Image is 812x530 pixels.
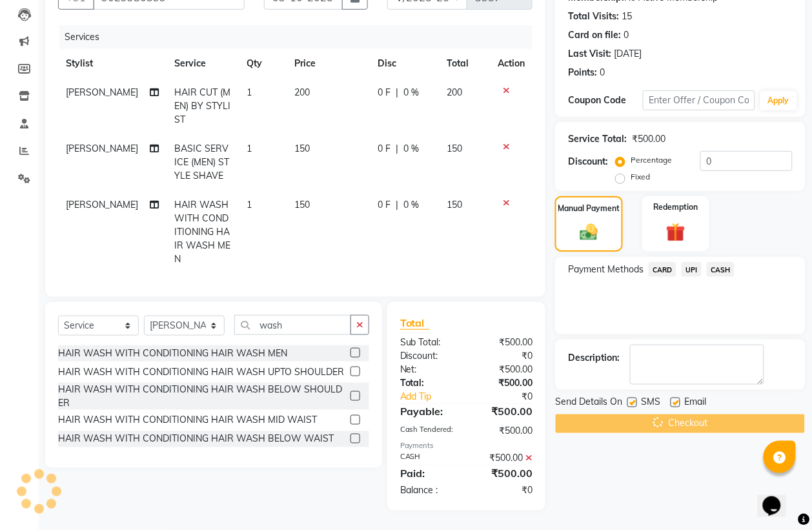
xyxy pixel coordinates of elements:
div: HAIR WASH WITH CONDITIONING HAIR WASH BELOW SHOULDER [58,383,345,410]
div: Card on file: [568,28,621,42]
div: ₹500.00 [467,363,543,376]
div: Cash Tendered: [391,425,467,438]
th: Service [167,49,239,78]
span: 0 % [403,142,419,156]
span: Send Details On [555,395,622,411]
span: Total [400,316,430,330]
div: ₹0 [479,390,542,403]
span: 150 [447,143,462,154]
span: 150 [294,143,310,154]
div: Sub Total: [391,336,467,349]
div: 0 [600,66,605,79]
span: 1 [247,199,252,210]
button: Apply [760,91,797,110]
label: Fixed [631,171,650,183]
span: 150 [447,199,462,210]
span: 200 [294,87,310,98]
div: CASH [391,452,467,465]
div: ₹0 [467,349,543,363]
span: HAIR WASH WITH CONDITIONING HAIR WASH MEN [174,199,230,265]
iframe: chat widget [758,478,799,517]
span: UPI [682,262,702,277]
span: 0 % [403,198,419,212]
div: Payable: [391,404,467,420]
th: Action [490,49,533,78]
input: Search or Scan [234,315,351,335]
label: Redemption [653,201,698,213]
div: HAIR WASH WITH CONDITIONING HAIR WASH UPTO SHOULDER [58,365,344,379]
th: Qty [239,49,287,78]
span: 0 F [378,86,391,99]
div: Description: [568,351,620,365]
div: Points: [568,66,597,79]
span: | [396,198,398,212]
span: BASIC SERVICE (MEN) STYLE SHAVE [174,143,229,181]
div: ₹0 [467,484,543,498]
div: ₹500.00 [467,452,543,465]
div: Net: [391,363,467,376]
div: Total: [391,376,467,390]
div: ₹500.00 [467,336,543,349]
span: 150 [294,199,310,210]
div: 15 [622,10,632,23]
img: _cash.svg [574,222,604,243]
div: Service Total: [568,132,627,146]
span: 1 [247,143,252,154]
div: Discount: [568,155,608,168]
label: Manual Payment [558,203,620,214]
span: Email [684,395,706,411]
div: ₹500.00 [467,404,543,420]
a: Add Tip [391,390,479,403]
span: [PERSON_NAME] [66,87,138,98]
span: | [396,142,398,156]
img: _gift.svg [660,221,691,245]
span: Payment Methods [568,263,644,276]
th: Stylist [58,49,167,78]
div: HAIR WASH WITH CONDITIONING HAIR WASH MID WAIST [58,414,317,427]
div: Discount: [391,349,467,363]
th: Price [287,49,370,78]
span: 0 F [378,198,391,212]
span: 200 [447,87,462,98]
span: CARD [649,262,676,277]
label: Percentage [631,154,672,166]
div: Balance : [391,484,467,498]
span: SMS [641,395,660,411]
div: Payments [400,441,533,452]
div: ₹500.00 [467,425,543,438]
div: ₹500.00 [632,132,665,146]
span: 0 F [378,142,391,156]
div: HAIR WASH WITH CONDITIONING HAIR WASH MEN [58,347,287,360]
div: Total Visits: [568,10,619,23]
div: Coupon Code [568,94,643,107]
span: 1 [247,87,252,98]
div: Last Visit: [568,47,611,61]
span: | [396,86,398,99]
span: [PERSON_NAME] [66,199,138,210]
div: ₹500.00 [467,376,543,390]
th: Total [439,49,490,78]
div: Paid: [391,466,467,482]
div: HAIR WASH WITH CONDITIONING HAIR WASH BELOW WAIST [58,433,334,446]
div: ₹500.00 [467,466,543,482]
div: [DATE] [614,47,642,61]
th: Disc [370,49,439,78]
span: 0 % [403,86,419,99]
div: Services [59,25,542,49]
input: Enter Offer / Coupon Code [643,90,755,110]
span: [PERSON_NAME] [66,143,138,154]
span: HAIR CUT (MEN) BY STYLIST [174,87,230,125]
div: 0 [624,28,629,42]
span: CASH [707,262,735,277]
